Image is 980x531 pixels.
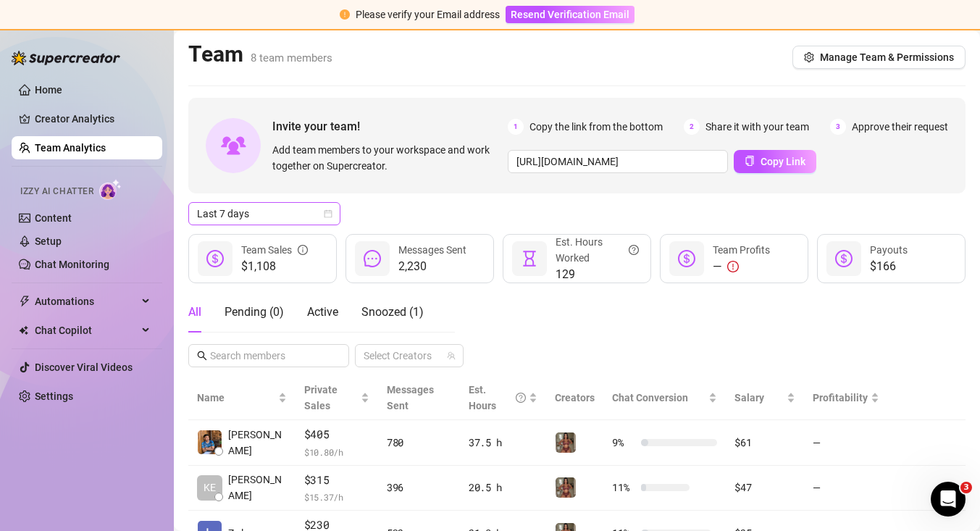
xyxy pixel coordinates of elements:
[228,427,287,459] span: [PERSON_NAME]
[228,472,287,503] span: [PERSON_NAME]
[304,384,338,411] span: Private Sales
[298,242,308,258] span: info-circle
[387,384,434,411] span: Messages Sent
[734,392,764,404] span: Salary
[521,250,538,267] span: hourglass
[99,179,122,200] img: AI Chatter
[678,250,695,267] span: dollar-circle
[870,244,908,256] span: Payouts
[206,250,224,267] span: dollar-circle
[447,351,456,360] span: team
[307,305,338,319] span: Active
[35,84,62,96] a: Home
[508,119,524,135] span: 1
[35,390,73,402] a: Settings
[556,477,576,498] img: Greek
[727,261,739,272] span: exclamation-circle
[19,296,30,307] span: thunderbolt
[387,480,451,496] div: 396
[188,376,296,420] th: Name
[629,234,639,266] span: question-circle
[684,119,700,135] span: 2
[204,480,216,496] span: KE
[870,258,908,275] span: $166
[813,392,868,404] span: Profitability
[612,392,688,404] span: Chat Conversion
[35,212,72,224] a: Content
[469,435,538,451] div: 37.5 h
[734,150,816,173] button: Copy Link
[734,435,795,451] div: $61
[198,430,222,454] img: Chester Tagayun…
[713,244,770,256] span: Team Profits
[225,304,284,321] div: Pending ( 0 )
[19,325,28,335] img: Chat Copilot
[556,266,639,283] span: 129
[188,41,332,68] h2: Team
[469,480,538,496] div: 20.5 h
[272,117,508,135] span: Invite your team!
[356,7,500,22] div: Please verify your Email address
[398,258,466,275] span: 2,230
[197,203,332,225] span: Last 7 days
[792,46,966,69] button: Manage Team & Permissions
[506,6,635,23] button: Resend Verification Email
[511,9,629,20] span: Resend Verification Email
[197,351,207,361] span: search
[188,304,201,321] div: All
[960,482,972,493] span: 3
[556,234,639,266] div: Est. Hours Worked
[705,119,809,135] span: Share it with your team
[361,305,424,319] span: Snoozed ( 1 )
[324,209,332,218] span: calendar
[20,185,93,198] span: Izzy AI Chatter
[35,235,62,247] a: Setup
[387,435,451,451] div: 780
[761,156,805,167] span: Copy Link
[12,51,120,65] img: logo-BBDzfeDw.svg
[251,51,332,64] span: 8 team members
[556,432,576,453] img: Greek
[529,119,663,135] span: Copy the link from the bottom
[304,445,369,459] span: $ 10.80 /h
[745,156,755,166] span: copy
[35,142,106,154] a: Team Analytics
[398,244,466,256] span: Messages Sent
[304,472,369,489] span: $315
[364,250,381,267] span: message
[340,9,350,20] span: exclamation-circle
[546,376,603,420] th: Creators
[516,382,526,414] span: question-circle
[612,435,635,451] span: 9 %
[35,361,133,373] a: Discover Viral Videos
[35,107,151,130] a: Creator Analytics
[35,259,109,270] a: Chat Monitoring
[35,290,138,313] span: Automations
[612,480,635,496] span: 11 %
[35,319,138,342] span: Chat Copilot
[830,119,846,135] span: 3
[272,142,502,174] span: Add team members to your workspace and work together on Supercreator.
[713,258,770,275] div: —
[820,51,954,63] span: Manage Team & Permissions
[304,426,369,443] span: $405
[852,119,948,135] span: Approve their request
[804,52,814,62] span: setting
[304,490,369,504] span: $ 15.37 /h
[931,482,966,517] iframe: Intercom live chat
[835,250,853,267] span: dollar-circle
[241,258,308,275] span: $1,108
[804,420,888,466] td: —
[197,390,275,406] span: Name
[241,242,308,258] div: Team Sales
[734,480,795,496] div: $47
[804,466,888,511] td: —
[210,348,329,364] input: Search members
[469,382,527,414] div: Est. Hours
